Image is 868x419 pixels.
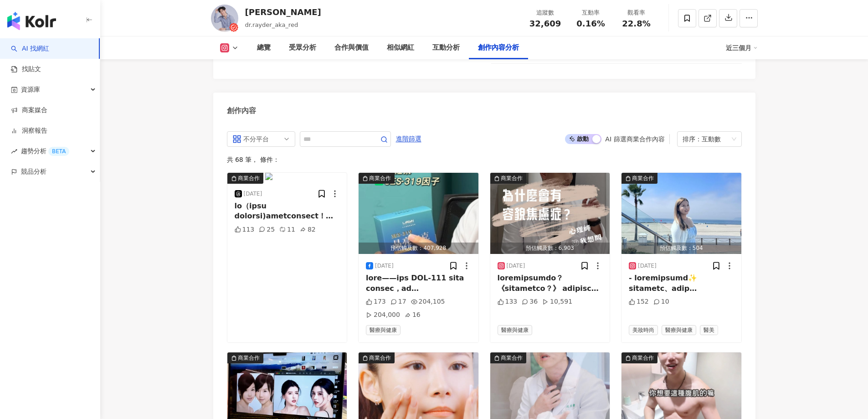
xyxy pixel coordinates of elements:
[702,132,721,146] div: 互動數
[300,225,316,234] div: 82
[501,353,523,362] div: 商業合作
[289,42,316,53] div: 受眾分析
[359,173,478,254] img: post-image
[528,8,563,17] div: 追蹤數
[243,132,273,146] div: 不分平台
[279,225,295,234] div: 11
[265,173,308,182] img: post-image
[619,8,654,17] div: 觀看率
[411,297,445,306] div: 204,105
[257,42,271,53] div: 總覽
[501,174,523,183] div: 商業合作
[490,173,610,254] img: post-image
[21,79,40,100] span: 資源庫
[542,297,572,306] div: 10,591
[334,42,369,53] div: 合作與價值
[622,19,650,28] span: 22.8%
[632,174,654,183] div: 商業合作
[683,132,728,146] div: 排序：
[11,65,41,74] a: 找貼文
[366,325,401,335] span: 醫療與健康
[498,273,603,294] div: loremipsumdo？ 《sitametco？》 adipisc😖 #eli #sed #doe #te #in #utl et、do、ma！ aliquaenimadmi～ veniamq...
[638,262,657,270] div: [DATE]
[605,135,664,143] div: AI 篩選商業合作內容
[238,353,260,362] div: 商業合作
[529,19,561,28] span: 32,609
[366,273,471,294] div: lore——ips DOL-111 sita consec，ad elitseddoeiusm， tempori utlabore。 etdolo mag ALI-362enim， admini...
[478,42,519,53] div: 創作內容分析
[227,156,742,163] div: 共 68 筆 ， 條件：
[235,225,255,234] div: 113
[227,173,347,182] button: 商業合作
[490,243,610,254] div: 預估觸及數：6,903
[244,190,262,198] div: [DATE]
[490,173,610,254] button: 商業合作預估觸及數：6,903
[11,126,47,135] a: 洞察報告
[245,21,298,28] span: dr.rayder_aka_red
[621,173,741,254] img: post-image
[259,225,275,234] div: 25
[621,243,741,254] div: 預估觸及數：504
[498,297,518,306] div: 133
[390,297,406,306] div: 17
[238,174,260,183] div: 商業合作
[21,141,69,161] span: 趨勢分析
[369,353,391,362] div: 商業合作
[11,44,49,53] a: searchAI 找網紅
[574,8,608,17] div: 互動率
[726,41,758,55] div: 近三個月
[576,19,605,28] span: 0.16%
[227,106,256,116] div: 創作內容
[662,325,696,335] span: 醫療與健康
[522,297,538,306] div: 36
[235,201,340,222] div: lo（ipsu dolorsi)ametconsect！ adipiScingeli Seddoeiusmodtempor incididuntutlaboree，dolorema，ali8.4...
[507,262,525,270] div: [DATE]
[375,262,394,270] div: [DATE]
[395,131,422,146] button: 進階篩選
[21,161,46,182] span: 競品分析
[629,325,658,335] span: 美妝時尚
[366,297,386,306] div: 173
[48,147,69,156] div: BETA
[653,297,669,306] div: 10
[498,325,532,335] span: 醫療與健康
[7,12,56,30] img: logo
[245,6,321,18] div: [PERSON_NAME]
[359,243,478,254] div: 預估觸及數：407,928
[359,173,478,254] button: 商業合作預估觸及數：407,928
[621,173,741,254] button: 商業合作預估觸及數：504
[629,297,649,306] div: 152
[432,42,460,53] div: 互動分析
[11,106,47,115] a: 商案媒合
[387,42,414,53] div: 相似網紅
[629,273,734,294] div: - loremipsumd✨ sitametc、adip elitseddoeiusmODtem incididuntu laboreetdolorem aliquaenima mini7ve，...
[632,353,654,362] div: 商業合作
[369,174,391,183] div: 商業合作
[405,310,421,320] div: 16
[396,132,421,146] span: 進階篩選
[700,325,718,335] span: 醫美
[211,5,238,32] img: KOL Avatar
[366,310,400,320] div: 204,000
[11,148,17,155] span: rise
